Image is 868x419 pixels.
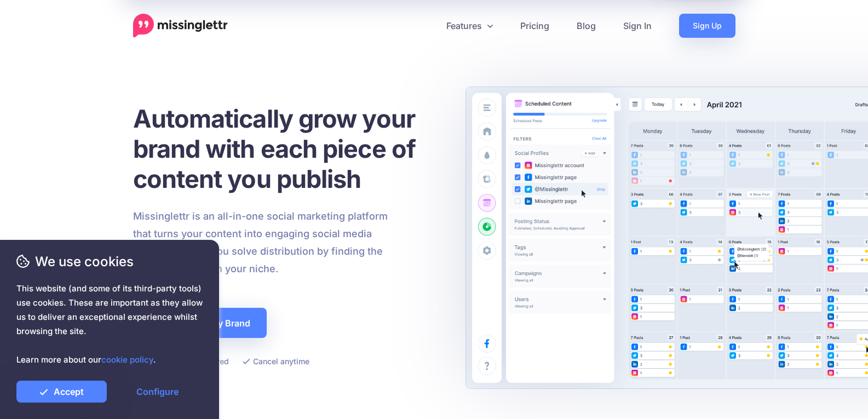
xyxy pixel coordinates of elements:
[133,208,388,278] p: Missinglettr is an all-in-one social marketing platform that turns your content into engaging soc...
[16,381,107,403] a: Accept
[112,381,203,403] a: Configure
[563,14,610,38] a: Blog
[133,104,442,194] h1: Automatically grow your brand with each piece of content you publish
[433,14,507,38] a: Features
[507,14,563,38] a: Pricing
[133,14,228,38] a: Home
[16,252,203,271] span: We use cookies
[243,354,309,368] li: Cancel anytime
[101,354,153,365] a: cookie policy
[679,14,735,38] a: Sign Up
[610,14,665,38] a: Sign In
[16,282,203,367] span: This website (and some of its third-party tools) use cookies. These are important as they allow u...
